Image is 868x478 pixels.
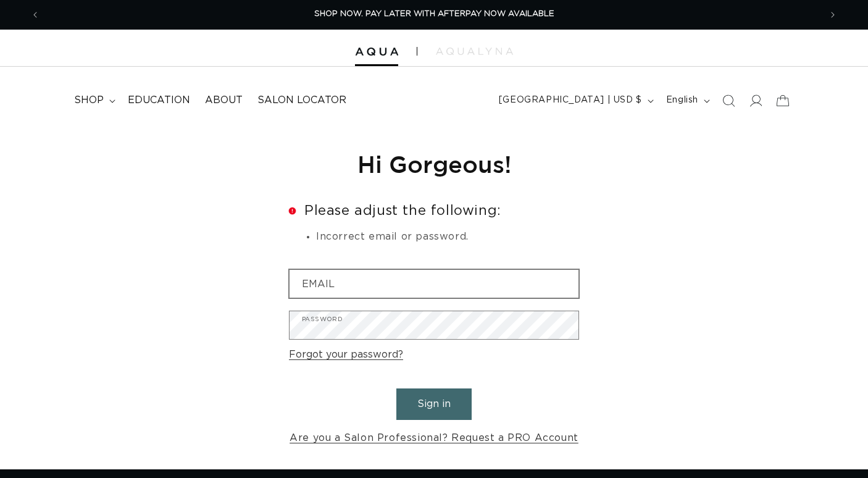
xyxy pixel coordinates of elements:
a: Are you a Salon Professional? Request a PRO Account [290,429,578,447]
span: Salon Locator [257,94,346,107]
span: English [666,94,698,107]
summary: Search [715,87,742,114]
span: shop [74,94,104,107]
button: [GEOGRAPHIC_DATA] | USD $ [491,89,659,112]
h1: Hi Gorgeous! [289,149,579,179]
span: Education [128,94,190,107]
img: aqualyna.com [436,48,513,55]
a: Education [120,86,198,114]
a: Forgot your password? [289,346,403,364]
button: English [659,89,715,112]
button: Sign in [396,388,472,420]
h2: Please adjust the following: [289,204,579,217]
button: Next announcement [819,3,846,27]
input: Email [290,270,578,298]
span: [GEOGRAPHIC_DATA] | USD $ [499,94,642,107]
button: Previous announcement [22,3,49,27]
a: Salon Locator [250,86,354,114]
li: Incorrect email or password. [316,229,579,245]
summary: shop [67,86,120,114]
a: About [198,86,250,114]
iframe: Chat Widget [701,345,868,478]
span: About [205,94,243,107]
span: SHOP NOW. PAY LATER WITH AFTERPAY NOW AVAILABLE [314,10,554,18]
img: Aqua Hair Extensions [355,48,398,56]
